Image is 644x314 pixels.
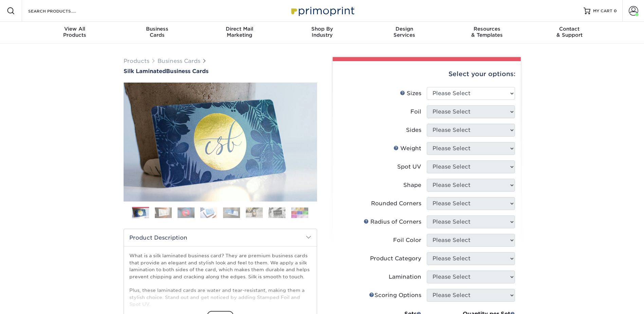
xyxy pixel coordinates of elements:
[198,26,281,38] div: Marketing
[400,89,421,98] div: Sizes
[363,26,446,32] span: Design
[124,68,317,74] a: Silk LaminatedBusiness Cards
[116,26,198,38] div: Cards
[132,205,149,222] img: Business Cards 01
[155,207,172,218] img: Business Cards 02
[34,22,116,43] a: View AllProducts
[124,68,317,74] h1: Business Cards
[393,144,421,153] div: Weight
[410,108,421,116] div: Foil
[200,207,217,218] img: Business Cards 04
[614,8,617,13] span: 0
[406,126,421,134] div: Sides
[281,26,363,38] div: Industry
[116,26,198,32] span: Business
[246,207,263,218] img: Business Cards 06
[403,181,421,189] div: Shape
[364,218,421,226] div: Radius of Corners
[593,8,612,14] span: MY CART
[198,26,281,32] span: Direct Mail
[528,26,611,32] span: Contact
[124,229,317,246] h2: Product Description
[281,26,363,32] span: Shop By
[528,26,611,38] div: & Support
[116,22,198,43] a: BusinessCards
[124,58,149,64] a: Products
[446,22,528,43] a: Resources& Templates
[223,207,240,218] img: Business Cards 05
[370,255,421,263] div: Product Category
[281,22,363,43] a: Shop ByIndustry
[369,291,421,299] div: Scoring Options
[363,26,446,38] div: Services
[371,199,421,208] div: Rounded Corners
[338,61,515,87] div: Select your options:
[397,163,421,171] div: Spot UV
[528,22,611,43] a: Contact& Support
[389,273,421,281] div: Lamination
[288,3,356,18] img: Primoprint
[363,22,446,43] a: DesignServices
[198,22,281,43] a: Direct MailMarketing
[393,236,421,244] div: Foil Color
[446,26,528,38] div: & Templates
[34,26,116,38] div: Products
[269,207,286,218] img: Business Cards 07
[291,207,308,218] img: Business Cards 08
[124,45,317,239] img: Silk Laminated 01
[446,26,528,32] span: Resources
[178,207,195,218] img: Business Cards 03
[158,58,200,64] a: Business Cards
[124,68,166,74] span: Silk Laminated
[27,7,94,15] input: SEARCH PRODUCTS.....
[34,26,116,32] span: View All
